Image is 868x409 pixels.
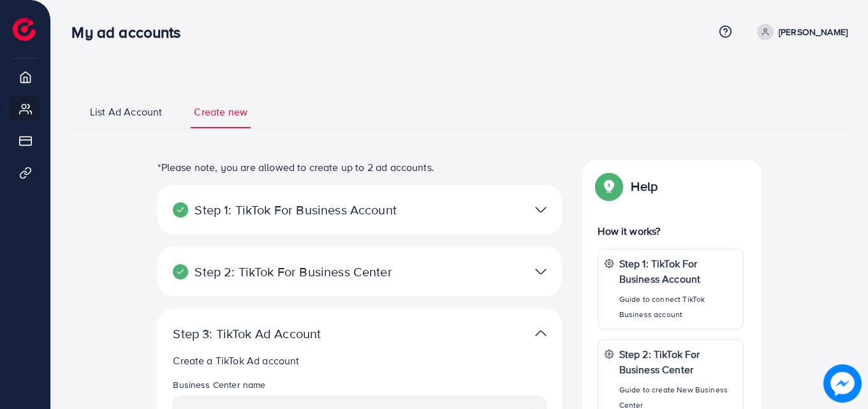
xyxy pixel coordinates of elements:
[194,105,247,119] span: Create new
[752,24,848,40] a: [PERSON_NAME]
[13,18,36,41] img: logo
[158,160,562,175] p: *Please note, you are allowed to create up to 2 ad accounts.
[619,292,737,322] p: Guide to connect TikTok Business account
[535,324,547,343] img: TikTok partner
[598,223,743,239] p: How it works?
[173,353,547,368] p: Create a TikTok Ad account
[535,200,547,219] img: TikTok partner
[823,364,861,402] img: image
[779,24,848,40] p: [PERSON_NAME]
[71,23,191,41] h3: My ad accounts
[173,264,415,279] p: Step 2: TikTok For Business Center
[619,346,737,377] p: Step 2: TikTok For Business Center
[535,262,547,281] img: TikTok partner
[173,326,415,341] p: Step 3: TikTok Ad Account
[619,256,737,286] p: Step 1: TikTok For Business Account
[598,175,621,198] img: Popup guide
[173,378,547,396] legend: Business Center name
[173,202,415,218] p: Step 1: TikTok For Business Account
[631,179,658,194] p: Help
[90,105,162,119] span: List Ad Account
